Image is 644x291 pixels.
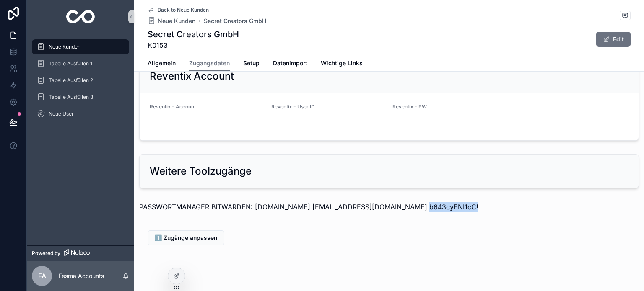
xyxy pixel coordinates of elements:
span: -- [150,119,155,128]
a: Tabelle Ausfüllen 3 [32,90,129,105]
span: Neue Kunden [158,17,195,25]
a: Tabelle Ausfüllen 2 [32,73,129,88]
p: PASSWORTMANAGER BITWARDEN: [DOMAIN_NAME] [EMAIL_ADDRESS][DOMAIN_NAME] b643cyENI1cC! [139,202,639,212]
h1: Secret Creators GmbH [148,28,239,40]
a: Neue Kunden [32,39,129,54]
span: Allgemein [148,59,176,67]
a: Zugangsdaten [189,56,230,72]
span: FA [38,271,46,281]
span: Setup [243,59,260,67]
span: K0153 [148,40,239,50]
a: Neue User [32,106,129,121]
button: Edit [596,32,631,47]
a: Neue Kunden [148,17,195,25]
span: -- [271,119,276,128]
button: ⬆️ Zugänge anpassen [148,230,224,245]
span: -- [392,119,397,128]
a: Secret Creators GmbH [204,17,266,25]
span: Neue Kunden [49,44,80,50]
a: Tabelle Ausfüllen 1 [32,56,129,71]
span: Powered by [32,250,60,257]
span: Tabelle Ausfüllen 3 [49,94,93,100]
div: scrollable content [27,33,134,132]
a: Back to Neue Kunden [148,7,209,13]
span: Wichtige Links [321,59,363,67]
span: Tabelle Ausfüllen 1 [49,60,92,67]
a: Wichtige Links [321,56,363,72]
span: Tabelle Ausfüllen 2 [49,77,93,84]
a: Datenimport [273,56,307,72]
span: Zugangsdaten [189,59,230,67]
span: Reventix - PW [392,103,427,110]
span: Datenimport [273,59,307,67]
span: ⬆️ Zugänge anpassen [155,234,217,242]
span: Back to Neue Kunden [158,7,209,13]
span: Neue User [49,111,74,117]
h2: Weitere Toolzugänge [150,165,252,178]
a: Allgemein [148,56,176,72]
p: Fesma Accounts [59,272,104,280]
a: Setup [243,56,260,72]
img: App logo [66,10,95,23]
span: Reventix - Account [150,103,196,110]
span: Reventix - User ID [271,103,315,110]
a: Powered by [27,245,134,261]
h2: Reventix Account [150,70,234,83]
